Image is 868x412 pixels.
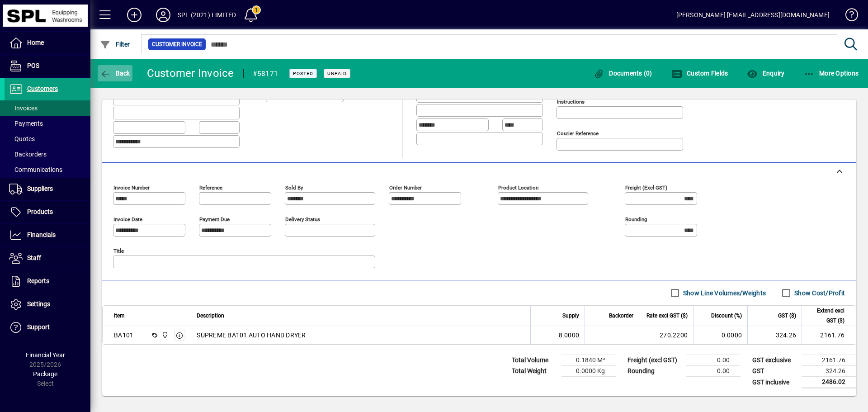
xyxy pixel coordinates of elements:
button: Custom Fields [669,65,731,81]
span: Unpaid [327,71,347,76]
span: POS [27,62,39,69]
td: GST inclusive [748,377,802,388]
span: Customers [27,85,58,92]
button: Back [98,65,132,81]
span: Products [27,208,53,215]
app-page-header-button: Back [90,65,140,81]
a: Payments [5,116,90,131]
span: Support [27,323,50,331]
span: Invoices [9,104,38,112]
span: 8.0000 [559,331,580,340]
mat-label: Order number [389,185,422,191]
span: Settings [27,300,50,308]
mat-label: Product location [498,185,538,191]
td: 0.1840 M³ [561,355,616,366]
mat-label: Invoice number [113,185,150,191]
span: Payments [9,120,43,127]
td: GST [748,366,802,377]
span: Financial Year [26,351,65,359]
mat-label: Rounding [625,216,647,223]
mat-label: Payment due [199,216,230,223]
mat-label: Sold by [285,185,303,191]
a: Backorders [5,147,90,162]
span: Filter [100,41,130,48]
mat-label: Freight (excl GST) [625,185,667,191]
span: Supply [562,311,579,321]
span: More Options [804,70,859,77]
span: Extend excl GST ($) [807,306,844,326]
td: 0.00 [686,366,741,377]
mat-label: Invoice date [113,216,142,223]
td: 324.26 [802,366,856,377]
span: Communications [9,166,62,173]
span: SPL (2021) Limited [159,330,170,340]
a: Reports [5,270,90,293]
a: Staff [5,247,90,270]
span: Item [114,311,125,321]
a: Knowledge Base [839,2,857,31]
a: Communications [5,162,90,177]
a: Support [5,316,90,339]
span: Back [100,70,130,77]
span: Package [33,370,57,378]
button: Profile [149,7,178,23]
a: Financials [5,224,90,246]
span: Discount (%) [711,311,742,321]
button: Add [120,7,149,23]
span: Posted [293,71,313,76]
div: 270.2200 [645,331,688,340]
td: 0.0000 [693,326,747,344]
a: Products [5,201,90,223]
span: Documents (0) [594,70,652,77]
a: Suppliers [5,178,90,200]
span: Suppliers [27,185,53,192]
mat-label: Courier Reference [557,130,599,137]
a: Home [5,32,90,54]
button: More Options [802,65,861,81]
td: 324.26 [747,326,802,344]
span: Customer Invoice [152,40,202,49]
span: Staff [27,254,41,261]
td: GST exclusive [748,355,802,366]
td: Total Volume [507,355,561,366]
div: [PERSON_NAME] [EMAIL_ADDRESS][DOMAIN_NAME] [676,8,830,22]
td: 2486.02 [802,377,856,388]
mat-label: Title [113,248,124,254]
td: 2161.76 [802,355,856,366]
button: Documents (0) [591,65,655,81]
div: SPL (2021) LIMITED [178,8,236,22]
div: #58171 [253,66,278,81]
td: Total Weight [507,366,561,377]
mat-label: Instructions [557,99,585,105]
span: Backorder [609,311,633,321]
span: Rate excl GST ($) [646,311,688,321]
label: Show Line Volumes/Weights [681,289,766,298]
button: Enquiry [745,65,787,81]
button: Filter [98,36,132,52]
mat-label: Reference [199,185,222,191]
td: 0.00 [686,355,741,366]
span: Enquiry [747,70,784,77]
span: Custom Fields [671,70,728,77]
td: Freight (excl GST) [623,355,686,366]
td: 0.0000 Kg [561,366,616,377]
a: Settings [5,293,90,316]
span: GST ($) [778,311,796,321]
span: Quotes [9,135,35,142]
span: SUPREME BA101 AUTO HAND DRYER [197,331,306,340]
span: Backorders [9,151,47,158]
div: BA101 [114,331,133,340]
td: 2161.76 [802,326,856,344]
span: Description [197,311,224,321]
span: Home [27,39,44,46]
a: Quotes [5,131,90,147]
div: Customer Invoice [147,66,234,81]
span: Financials [27,231,56,238]
a: Invoices [5,100,90,116]
td: Rounding [623,366,686,377]
label: Show Cost/Profit [793,289,845,298]
a: POS [5,55,90,77]
mat-label: Delivery status [285,216,320,223]
span: Reports [27,277,49,284]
